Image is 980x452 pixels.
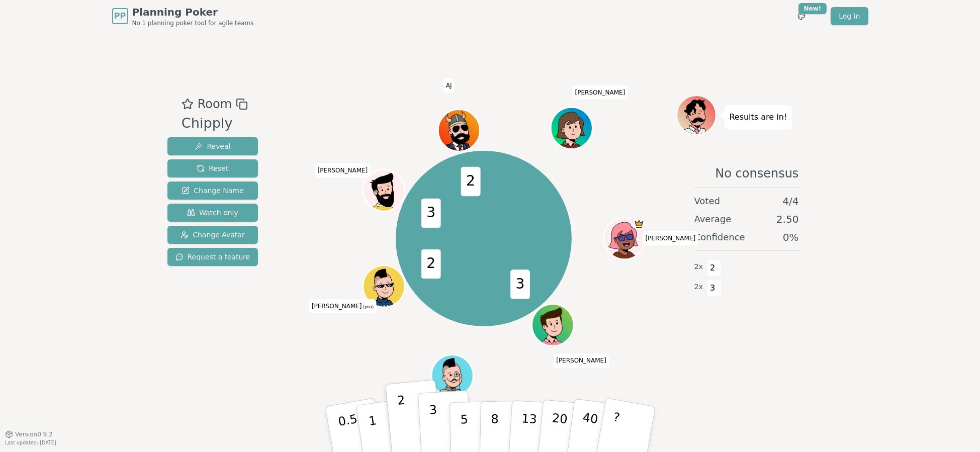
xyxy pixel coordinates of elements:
p: 2 [396,393,409,448]
span: Click to change your name [573,85,628,100]
p: Results are in! [730,110,787,124]
button: Add as favourite [182,95,194,113]
span: Voted [694,194,721,208]
button: Reveal [167,137,258,155]
span: No.1 planning poker tool for agile teams [132,19,254,27]
span: 2 [707,259,719,277]
button: Change Name [167,182,258,200]
button: Watch only [167,204,258,222]
span: 4 / 4 [782,194,798,208]
span: Watch only [187,208,238,218]
button: New! [792,7,811,25]
div: Chipply [182,113,248,134]
span: (you) [362,305,374,309]
span: 2 x [694,261,703,273]
span: 2 [421,249,441,279]
button: Change Avatar [167,226,258,244]
button: Click to change your avatar [364,267,403,306]
button: Reset [167,159,258,177]
span: Melissa is the host [634,219,645,229]
span: Click to change your name [309,299,376,313]
div: New! [798,3,827,14]
span: Click to change your name [443,79,455,93]
span: Click to change your name [554,354,609,368]
span: Last updated: [DATE] [5,440,56,445]
span: 3 [421,199,441,228]
a: Log in [831,7,868,25]
span: Change Name [182,186,243,196]
span: PP [114,10,126,22]
span: Room [198,95,232,113]
span: Click to change your name [643,231,698,245]
a: PPPlanning PokerNo.1 planning poker tool for agile teams [112,5,254,27]
span: Version 0.9.2 [15,430,53,438]
span: 2 x [694,282,703,293]
span: Average [694,212,732,226]
span: 2.50 [776,212,799,226]
span: 2 [461,167,481,197]
span: 0 % [783,230,799,244]
span: Reveal [195,141,230,151]
button: Version0.9.2 [5,430,53,438]
span: Request a feature [175,252,250,262]
span: Confidence [694,230,745,244]
span: Planning Poker [132,5,254,19]
span: 3 [510,269,530,299]
span: Click to change your name [315,163,371,177]
button: Request a feature [167,248,258,266]
span: 3 [707,280,719,297]
span: No consensus [715,165,798,182]
span: Reset [197,163,228,173]
span: Change Avatar [181,230,245,240]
